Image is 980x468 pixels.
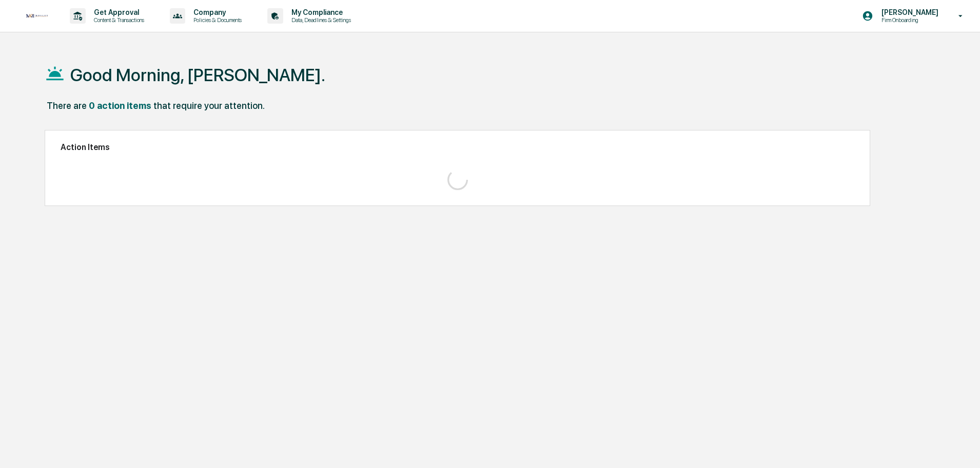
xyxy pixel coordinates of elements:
[185,8,247,16] p: Company
[283,16,356,24] p: Data, Deadlines & Settings
[185,16,247,24] p: Policies & Documents
[61,142,854,152] h2: Action Items
[153,100,265,111] div: that require your attention.
[47,100,87,111] div: There are
[86,8,149,16] p: Get Approval
[25,13,49,20] img: logo
[89,100,151,111] div: 0 action items
[283,8,356,16] p: My Compliance
[873,8,944,16] p: [PERSON_NAME]
[70,65,325,85] h1: Good Morning, [PERSON_NAME].
[873,16,944,24] p: Firm Onboarding
[86,16,149,24] p: Content & Transactions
